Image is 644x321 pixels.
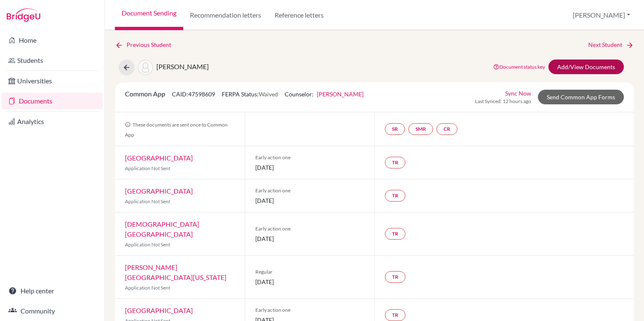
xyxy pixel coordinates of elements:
a: SMR [408,123,433,135]
a: Universities [2,72,103,89]
a: Home [2,32,103,49]
a: Community [2,303,103,319]
a: Previous Student [115,40,178,49]
a: Help center [2,282,103,299]
a: Students [2,52,103,69]
a: TR [385,157,405,168]
span: Early action one [255,154,365,161]
button: [PERSON_NAME] [569,7,634,23]
span: Application Not Sent [125,241,170,248]
span: [DATE] [255,277,365,286]
a: CR [436,123,457,135]
span: CAID: 47598609 [172,91,215,98]
span: Common App [125,90,165,98]
a: Document status key [493,64,545,70]
a: Send Common App Forms [538,90,624,104]
span: Early action one [255,225,365,233]
span: Early action one [255,306,365,314]
a: Next Student [588,40,634,49]
a: [PERSON_NAME] [317,91,364,98]
a: TR [385,228,405,240]
span: [DATE] [255,163,365,172]
a: TR [385,190,405,202]
span: Counselor: [285,91,364,98]
span: Application Not Sent [125,165,170,171]
a: Documents [2,93,103,109]
a: [PERSON_NAME][GEOGRAPHIC_DATA][US_STATE] [125,263,226,281]
span: Regular [255,268,365,276]
span: Application Not Sent [125,285,170,291]
a: Analytics [2,113,103,130]
span: Waived [259,91,278,98]
span: Last Synced: 12 hours ago [475,98,531,105]
span: These documents are sent once to Common App [125,122,228,138]
span: FERPA Status: [222,91,278,98]
a: SR [385,123,405,135]
a: [GEOGRAPHIC_DATA] [125,306,193,314]
a: [DEMOGRAPHIC_DATA] [GEOGRAPHIC_DATA] [125,220,199,238]
a: [GEOGRAPHIC_DATA] [125,187,193,195]
span: Application Not Sent [125,198,170,205]
a: Add/View Documents [548,60,624,74]
span: [PERSON_NAME] [156,62,209,70]
span: Early action one [255,187,365,194]
a: TR [385,309,405,321]
a: [GEOGRAPHIC_DATA] [125,154,193,162]
span: [DATE] [255,196,365,205]
a: Sync Now [505,89,531,98]
img: Bridge-U [7,8,40,22]
span: [DATE] [255,234,365,243]
a: TR [385,271,405,283]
